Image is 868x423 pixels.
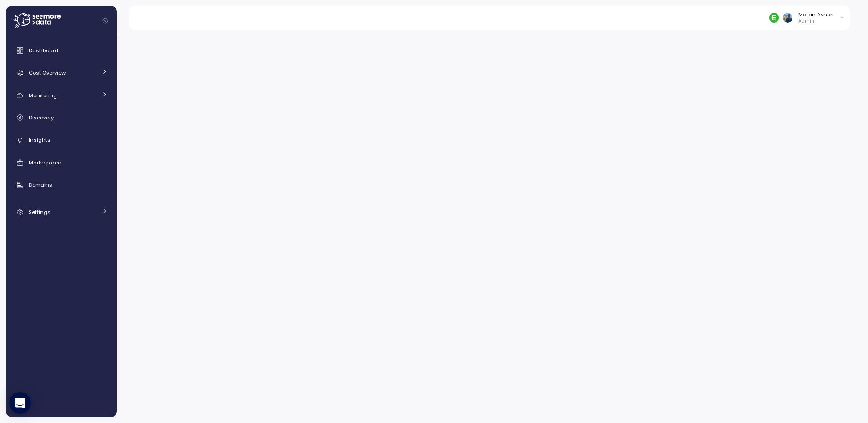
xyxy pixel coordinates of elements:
[29,136,50,144] span: Insights
[798,11,833,18] div: Matan Avneri
[29,92,57,99] span: Monitoring
[29,209,50,216] span: Settings
[10,86,113,105] a: Monitoring
[10,176,113,194] a: Domains
[29,159,61,166] span: Marketplace
[29,114,54,121] span: Discovery
[100,17,111,24] button: Collapse navigation
[29,47,58,54] span: Dashboard
[10,41,113,60] a: Dashboard
[798,18,833,25] p: Admin
[783,13,792,22] img: ALV-UjW0UayIqzUTGr6EDyR8ROVedpi1P_YYaptG8h_4_qnjeN_6Wu3w_FqNY-YkR9_fV3M1uV0V9lsm-RVzuwoqL2y-C5w0N...
[10,154,113,172] a: Marketplace
[10,109,113,127] a: Discovery
[10,131,113,149] a: Insights
[9,392,31,414] div: Open Intercom Messenger
[29,181,52,189] span: Domains
[10,203,113,221] a: Settings
[10,64,113,82] a: Cost Overview
[769,13,779,22] img: 689adfd76a9d17b9213495f1.PNG
[29,69,66,76] span: Cost Overview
